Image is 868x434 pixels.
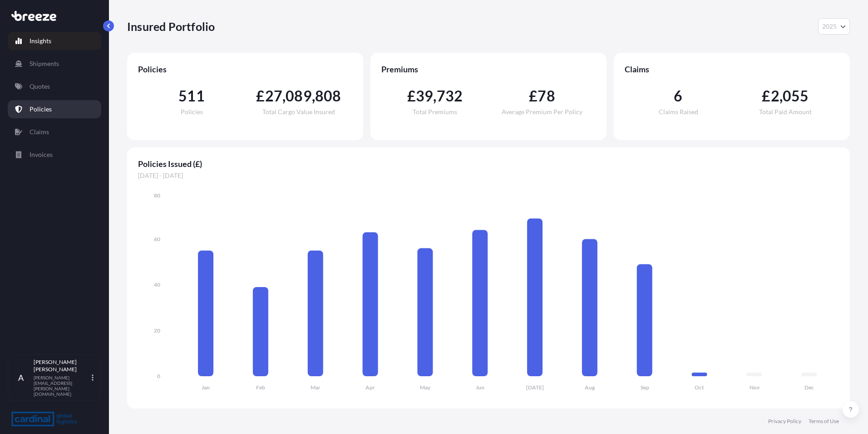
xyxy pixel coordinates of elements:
[30,59,59,68] p: Shipments
[779,89,783,103] span: ,
[8,55,101,73] a: Shipments
[526,384,544,391] tspan: [DATE]
[311,384,321,391] tspan: Mar
[416,89,433,103] span: 39
[437,89,463,103] span: 732
[30,36,51,45] p: Insights
[413,109,457,115] span: Total Premiums
[157,373,160,379] tspan: 0
[34,375,90,397] p: [PERSON_NAME][EMAIL_ADDRESS][PERSON_NAME][DOMAIN_NAME]
[30,127,49,136] p: Claims
[529,89,538,103] span: £
[625,64,839,75] span: Claims
[18,373,24,382] span: A
[433,89,436,103] span: ,
[178,89,205,103] span: 511
[138,171,839,180] span: [DATE] - [DATE]
[11,412,77,426] img: organization-logo
[8,100,101,118] a: Policies
[256,384,265,391] tspan: Feb
[476,384,484,391] tspan: Jun
[256,89,265,103] span: £
[262,109,335,115] span: Total Cargo Value Insured
[695,384,704,391] tspan: Oct
[127,19,215,34] p: Insured Portfolio
[8,123,101,141] a: Claims
[783,89,809,103] span: 055
[804,384,814,391] tspan: Dec
[759,109,812,115] span: Total Paid Amount
[154,236,160,242] tspan: 60
[502,109,582,115] span: Average Premium Per Policy
[750,384,760,391] tspan: Nov
[312,89,315,103] span: ,
[641,384,649,391] tspan: Sep
[282,89,286,103] span: ,
[286,89,312,103] span: 089
[538,89,555,103] span: 78
[154,327,160,334] tspan: 20
[154,281,160,288] tspan: 40
[822,22,837,31] span: 2025
[34,358,90,373] p: [PERSON_NAME] [PERSON_NAME]
[30,82,50,91] p: Quotes
[181,109,203,115] span: Policies
[420,384,431,391] tspan: May
[138,64,352,75] span: Policies
[8,146,101,164] a: Invoices
[365,384,375,391] tspan: Apr
[809,418,839,425] a: Terms of Use
[265,89,282,103] span: 27
[138,158,839,169] span: Policies Issued (£)
[154,192,160,199] tspan: 80
[30,150,53,159] p: Invoices
[771,89,779,103] span: 2
[202,384,210,391] tspan: Jan
[674,89,682,103] span: 6
[8,32,101,50] a: Insights
[407,89,416,103] span: £
[768,418,801,425] a: Privacy Policy
[8,77,101,96] a: Quotes
[30,105,52,114] p: Policies
[818,18,850,35] button: Year Selector
[585,384,595,391] tspan: Aug
[762,89,770,103] span: £
[315,89,341,103] span: 808
[381,64,596,75] span: Premiums
[659,109,698,115] span: Claims Raised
